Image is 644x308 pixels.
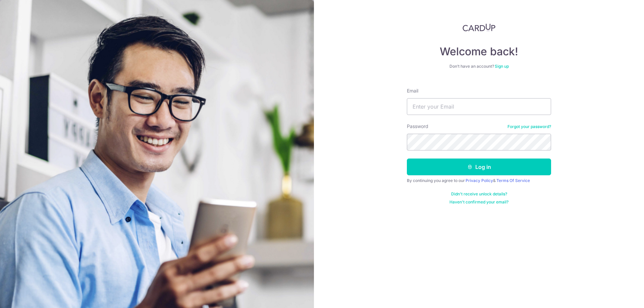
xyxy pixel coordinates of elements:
a: Forgot your password? [507,124,551,129]
a: Didn't receive unlock details? [451,191,507,197]
img: CardUp Logo [463,23,495,32]
div: By continuing you agree to our & [407,178,551,183]
input: Enter your Email [407,98,551,115]
a: Sign up [495,64,509,69]
label: Password [407,123,428,130]
button: Log in [407,159,551,175]
a: Privacy Policy [466,178,493,183]
h4: Welcome back! [407,45,551,58]
div: Don’t have an account? [407,64,551,69]
a: Terms Of Service [496,178,530,183]
a: Haven't confirmed your email? [449,199,508,205]
label: Email [407,87,418,94]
